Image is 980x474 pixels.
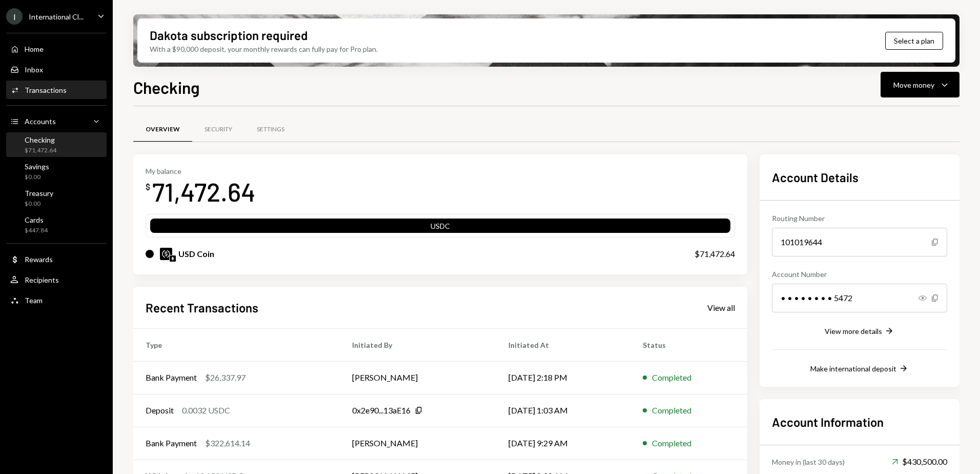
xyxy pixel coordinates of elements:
[25,200,53,208] div: $0.00
[825,327,882,335] div: View more details
[496,361,630,394] td: [DATE] 2:18 PM
[205,125,232,134] div: Security
[146,404,174,417] div: Deposit
[25,45,44,53] div: Home
[146,167,256,175] div: My balance
[6,270,107,289] a: Recipients
[6,291,107,309] a: Team
[772,213,947,224] div: Routing Number
[25,86,67,94] div: Transactions
[133,77,200,97] h1: Checking
[695,248,735,260] div: $71,472.64
[6,212,107,237] a: Cards$447.84
[885,32,943,50] button: Select a plan
[25,65,43,74] div: Inbox
[150,221,730,235] div: USDC
[205,371,246,384] div: $26,337.97
[496,394,630,427] td: [DATE] 1:03 AM
[893,80,934,90] div: Move money
[146,182,150,192] div: $
[652,371,691,384] div: Completed
[6,159,107,184] a: Savings$0.00
[810,364,896,373] div: Make international deposit
[496,427,630,460] td: [DATE] 9:29 AM
[772,284,947,312] div: • • • • • • • • 5472
[25,215,48,224] div: Cards
[25,135,56,144] div: Checking
[170,255,176,262] img: ethereum-mainnet
[772,457,845,467] div: Money in (last 30 days)
[133,328,340,361] th: Type
[152,175,256,208] div: 71,472.64
[881,72,959,97] button: Move money
[205,437,250,449] div: $322,614.14
[150,44,378,54] div: With a $90,000 deposit, your monthly rewards can fully pay for Pro plan.
[6,39,107,58] a: Home
[6,8,23,25] div: I
[496,328,630,361] th: Initiated At
[244,116,297,143] a: Settings
[178,248,214,260] div: USD Coin
[25,226,48,235] div: $447.84
[772,269,947,280] div: Account Number
[772,228,947,256] div: 101019644
[146,125,180,134] div: Overview
[29,12,84,21] div: International Cl...
[652,437,691,449] div: Completed
[192,116,244,143] a: Security
[160,248,172,260] img: USDC
[25,117,56,126] div: Accounts
[6,60,107,78] a: Inbox
[25,162,49,171] div: Savings
[630,328,747,361] th: Status
[352,404,411,417] div: 0x2e90...13aE16
[146,299,258,316] h2: Recent Transactions
[6,81,107,99] a: Transactions
[146,371,197,384] div: Bank Payment
[6,112,107,130] a: Accounts
[772,413,947,430] h2: Account Information
[182,404,230,417] div: 0.0032 USDC
[133,116,192,143] a: Overview
[772,169,947,186] h2: Account Details
[25,173,49,182] div: $0.00
[340,427,496,460] td: [PERSON_NAME]
[25,255,53,264] div: Rewards
[340,361,496,394] td: [PERSON_NAME]
[707,303,735,313] div: View all
[150,27,308,44] div: Dakota subscription required
[6,132,107,157] a: Checking$71,472.64
[25,296,43,305] div: Team
[6,186,107,210] a: Treasury$0.00
[810,363,909,374] button: Make international deposit
[25,189,53,197] div: Treasury
[25,146,56,155] div: $71,472.64
[340,328,496,361] th: Initiated By
[892,456,947,468] div: $430,500.00
[257,125,284,134] div: Settings
[146,437,197,449] div: Bank Payment
[825,326,894,337] button: View more details
[25,275,59,284] div: Recipients
[6,250,107,268] a: Rewards
[707,302,735,313] a: View all
[652,404,691,417] div: Completed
